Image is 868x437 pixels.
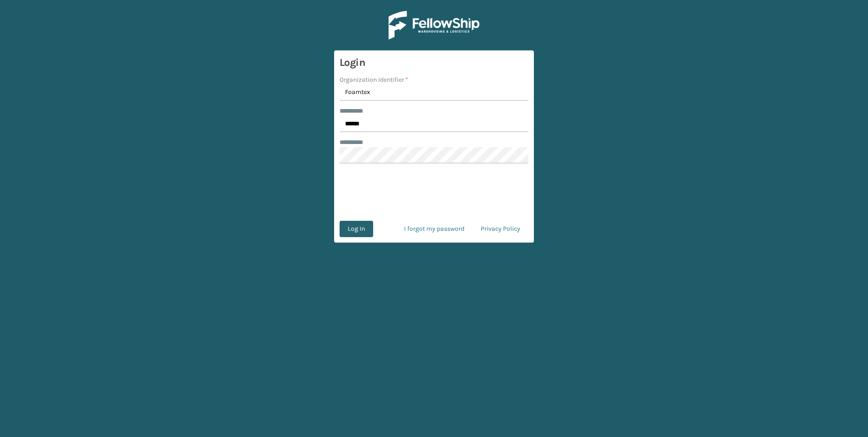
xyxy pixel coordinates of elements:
[365,174,503,210] iframe: reCAPTCHA
[473,221,528,237] a: Privacy Policy
[340,56,528,70] h3: Login
[396,221,473,237] a: I forgot my password
[340,221,373,237] button: Log In
[340,75,408,84] label: Organization Identifier
[389,11,479,40] img: Logo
